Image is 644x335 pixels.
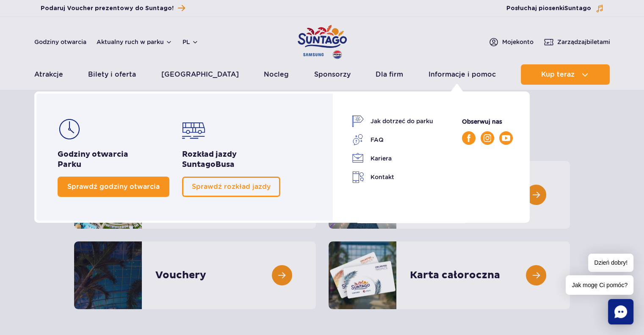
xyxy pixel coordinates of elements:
a: Zarządzajbiletami [544,37,610,47]
button: Aktualny ruch w parku [97,39,172,45]
p: Obserwuj nas [462,117,513,126]
a: Kontakt [352,171,433,183]
a: Atrakcje [34,64,63,85]
a: [GEOGRAPHIC_DATA] [161,64,239,85]
span: Jak mogę Ci pomóc? [566,275,633,295]
a: Godziny otwarcia [34,38,86,46]
a: Jak dotrzeć do parku [352,115,433,127]
div: Chat [608,299,633,324]
a: Sprawdź rozkład jazdy [182,177,280,197]
a: FAQ [352,134,433,146]
button: pl [182,38,199,46]
a: Mojekonto [489,37,533,47]
span: Moje konto [502,38,533,46]
span: Zarządzaj biletami [557,38,610,46]
a: Bilety i oferta [88,64,136,85]
span: Dzień dobry! [588,254,633,272]
img: YouTube [502,135,510,141]
img: Facebook [467,134,470,142]
button: Kup teraz [521,64,610,85]
img: Instagram [484,134,491,142]
span: Sprawdź rozkład jazdy [192,183,271,191]
span: Suntago [182,160,216,169]
a: Sponsorzy [314,64,351,85]
a: Informacje i pomoc [428,64,496,85]
a: Dla firm [376,64,403,85]
a: Sprawdź godziny otwarcia [58,177,169,197]
h2: Godziny otwarcia Parku [58,150,169,170]
a: Nocleg [264,64,289,85]
h2: Rozkład jazdy Busa [182,150,280,170]
span: Sprawdź godziny otwarcia [67,183,160,191]
span: Kup teraz [541,71,575,78]
a: Kariera [352,152,433,164]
